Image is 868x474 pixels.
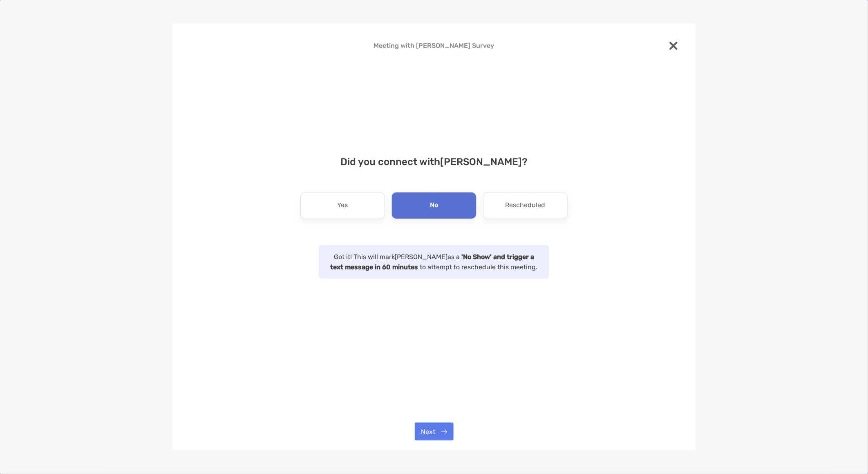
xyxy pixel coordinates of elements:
button: Next [415,423,454,440]
h4: Did you connect with [PERSON_NAME] ? [186,156,682,168]
img: close modal [669,42,678,50]
p: Yes [338,199,348,212]
h4: Meeting with [PERSON_NAME] Survey [186,42,682,49]
p: Rescheduled [505,199,545,212]
p: No [430,199,438,212]
strong: 'No Show' and trigger a text message in 60 minutes [331,253,535,271]
p: Got it! This will mark [PERSON_NAME] as a to attempt to reschedule this meeting. [327,252,541,272]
